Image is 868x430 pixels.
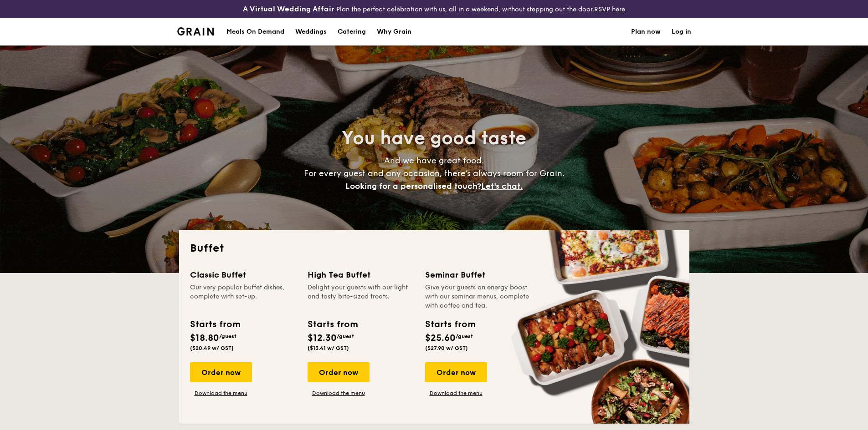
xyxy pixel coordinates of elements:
div: Give your guests an energy boost with our seminar menus, complete with coffee and tea. [425,283,532,310]
h4: A Virtual Wedding Affair [243,4,334,15]
span: ($13.41 w/ GST) [308,345,349,351]
a: Why Grain [371,18,417,46]
span: You have good taste [342,127,526,149]
div: Weddings [295,18,327,46]
span: ($27.90 w/ GST) [425,345,468,351]
div: Why Grain [377,18,411,46]
div: Delight your guests with our light and tasty bite-sized treats. [308,283,414,310]
div: Our very popular buffet dishes, complete with set-up. [190,283,297,310]
a: Logotype [177,27,214,35]
span: $25.60 [425,333,456,344]
span: And we have great food. For every guest and any occasion, there’s always room for Grain. [304,156,565,191]
a: Download the menu [190,390,252,397]
h2: Buffet [190,241,678,256]
div: Order now [190,362,252,382]
div: Order now [425,362,487,382]
div: Plan the perfect celebration with us, all in a weekend, without stepping out the door. [172,4,697,15]
span: ($20.49 w/ GST) [190,345,234,351]
div: Starts from [190,318,240,331]
div: Starts from [425,318,475,331]
div: High Tea Buffet [308,268,414,281]
a: Log in [672,18,691,46]
a: Plan now [631,18,661,46]
div: Order now [308,362,370,382]
span: Let's chat. [481,181,523,191]
a: Meals On Demand [221,18,290,46]
span: $18.80 [190,333,219,344]
span: Looking for a personalised touch? [345,181,481,191]
h1: Catering [338,18,366,46]
img: Grain [177,27,214,35]
a: RSVP here [594,5,625,13]
a: Download the menu [425,390,487,397]
div: Meals On Demand [226,18,284,46]
a: Weddings [290,18,332,46]
span: /guest [337,333,354,339]
div: Classic Buffet [190,268,297,281]
div: Seminar Buffet [425,268,532,281]
a: Download the menu [308,390,370,397]
span: $12.30 [308,333,337,344]
div: Starts from [308,318,357,331]
a: Catering [332,18,371,46]
span: /guest [219,333,236,339]
span: /guest [456,333,473,339]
